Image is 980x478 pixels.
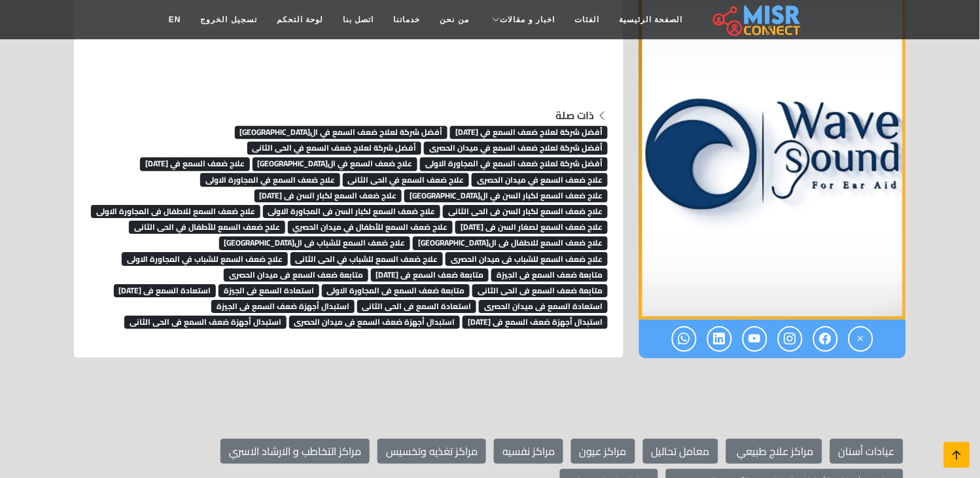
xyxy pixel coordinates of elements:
[129,221,285,234] span: علاج ضعف السمع للأطفال في الحى الثانى
[357,300,477,313] span: استعادة السمع فى الحى الثانى
[463,311,608,331] a: استبدال أجهزة ضعف السمع فى [DATE]
[159,7,191,32] a: EN
[333,7,383,32] a: اتصل بنا
[219,284,319,297] span: استعادة السمع فى الجيزة
[343,173,470,186] span: علاج ضعف السمع في الحى الثانى
[491,264,608,284] a: متابعة ضعف السمع فى الجيزة
[124,316,287,329] span: استبدال أجهزة ضعف السمع فى الحى الثانى
[472,280,608,299] a: متابعة ضعف السمع فى الحى الثانى
[479,300,608,313] span: استعادة السمع فى ميدان الحصرى
[357,295,477,315] a: استعادة السمع فى الحى الثانى
[446,248,608,268] a: علاج ضعف السمع للشباب فى ميدان الحصرى
[267,7,333,32] a: لوحة التحكم
[463,316,608,329] span: استبدال أجهزة ضعف السمع فى [DATE]
[565,7,610,32] a: الفئات
[479,295,608,315] a: استعادة السمع فى ميدان الحصرى
[420,157,608,170] span: أفضل شركة لعلاج ضعف السمع في المجاورة الاولى
[556,105,595,125] strong: ذات صلة
[446,252,608,265] span: علاج ضعف السمع للشباب فى ميدان الحصرى
[219,232,411,251] a: علاج ضعف السمع للشباب فى ال[GEOGRAPHIC_DATA]
[443,200,608,220] a: علاج ضعف السمع لكبار السن فى الحى الثانى
[288,216,453,236] a: علاج ضعف السمع للأطفال في ميدان الحصري
[91,205,260,218] span: علاج ضعف السمع للاطفال فى المجاورة الاولى
[472,169,608,189] a: علاج ضعف السمع في ميدان الحصرى
[424,141,608,155] span: أفضل شركة لعلاج ضعف السمع في ميدان الحصرى
[455,216,608,236] a: علاج ضعف السمع لصغار السن فى [DATE]
[129,216,285,236] a: علاج ضعف السمع للأطفال في الحى الثانى
[371,264,489,284] a: متابعة ضعف السمع فى [DATE]
[140,153,250,172] a: علاج ضعف السمع في [DATE]
[247,137,422,156] a: أفضل شركة لعلاج ضعف السمع في الحى الثانى
[443,205,608,218] span: علاج ضعف السمع لكبار السن فى الحى الثانى
[254,189,402,202] span: علاج ضعف السمع لكبار السن فى [DATE]
[377,439,486,464] a: مراكز تغذيه وتخسيس
[413,232,608,251] a: علاج ضعف السمع للاطفال فى ال[GEOGRAPHIC_DATA]
[140,157,250,170] span: علاج ضعف السمع في [DATE]
[191,7,267,32] a: تسجيل الخروج
[200,169,340,189] a: علاج ضعف السمع في المجاورة الاولى
[219,280,319,299] a: استعادة السمع فى الجيزة
[472,284,608,297] span: متابعة ضعف السمع فى الحى الثانى
[455,221,608,234] span: علاج ضعف السمع لصغار السن فى [DATE]
[450,126,608,139] span: أفضل شركة لعلاج ضعف السمع في [DATE]
[263,205,441,218] span: علاج ضعف السمع لكبار السن فى المجاورة الاولى
[371,268,489,282] span: متابعة ضعف السمع فى [DATE]
[343,169,470,189] a: علاج ضعف السمع في الحى الثانى
[450,121,608,141] a: أفضل شركة لعلاج ضعف السمع في [DATE]
[404,185,608,204] a: علاج ضعف السمع لكبار السن في ال[GEOGRAPHIC_DATA]
[235,121,448,141] a: أفضل شركة لعلاج ضعف السمع في ال[GEOGRAPHIC_DATA]
[404,189,608,202] span: علاج ضعف السمع لكبار السن في ال[GEOGRAPHIC_DATA]
[500,14,555,26] span: اخبار و مقالات
[413,236,608,249] span: علاج ضعف السمع للاطفال فى ال[GEOGRAPHIC_DATA]
[494,439,563,464] a: مراكز نفسيه
[424,137,608,156] a: أفضل شركة لعلاج ضعف السمع في ميدان الحصرى
[124,311,287,331] a: استبدال أجهزة ضعف السمع فى الحى الثانى
[289,311,461,331] a: استبدال أجهزة ضعف السمع فى ميدان الحصرى
[211,300,355,313] span: استبدال أجهزة ضعف السمع فى الجيزة
[224,268,368,282] span: متابعة ضعف السمع فى ميدان الحصرى
[830,439,903,464] a: عيادات أسنان
[610,7,693,32] a: الصفحة الرئيسية
[322,280,470,299] a: متابعة ضعف السمع فى المجاورة الاولى
[114,284,217,297] span: استعادة السمع فى [DATE]
[571,439,635,464] a: مراكز عيون
[290,248,444,268] a: علاج ضعف السمع للشباب في الحى الثانى
[288,221,453,234] span: علاج ضعف السمع للأطفال في ميدان الحصري
[122,248,288,268] a: علاج ضعف السمع للشباب في المجاورة الاولى
[479,7,565,32] a: اخبار و مقالات
[726,439,822,464] a: مراكز علاج طبيعي ‎
[91,200,260,220] a: علاج ضعف السمع للاطفال فى المجاورة الاولى
[224,264,368,284] a: متابعة ضعف السمع فى ميدان الحصرى
[253,153,418,172] a: علاج ضعف السمع في ال[GEOGRAPHIC_DATA]
[220,439,370,464] a: مراكز التخاطب و الارشاد الاسري
[219,236,411,249] span: علاج ضعف السمع للشباب فى ال[GEOGRAPHIC_DATA]
[420,153,608,172] a: أفضل شركة لعلاج ضعف السمع في المجاورة الاولى
[122,252,288,265] span: علاج ضعف السمع للشباب في المجاورة الاولى
[235,126,448,139] span: أفضل شركة لعلاج ضعف السمع في ال[GEOGRAPHIC_DATA]
[322,284,470,297] span: متابعة ضعف السمع فى المجاورة الاولى
[643,439,718,464] a: معامل تحاليل
[200,173,340,186] span: علاج ضعف السمع في المجاورة الاولى
[491,268,608,282] span: متابعة ضعف السمع فى الجيزة
[254,185,402,204] a: علاج ضعف السمع لكبار السن فى [DATE]
[289,316,461,329] span: استبدال أجهزة ضعف السمع فى ميدان الحصرى
[472,173,608,186] span: علاج ضعف السمع في ميدان الحصرى
[263,200,441,220] a: علاج ضعف السمع لكبار السن فى المجاورة الاولى
[430,7,479,32] a: من نحن
[253,157,418,170] span: علاج ضعف السمع في ال[GEOGRAPHIC_DATA]
[114,280,217,299] a: استعادة السمع فى [DATE]
[211,295,355,315] a: استبدال أجهزة ضعف السمع فى الجيزة
[290,252,444,265] span: علاج ضعف السمع للشباب في الحى الثانى
[247,141,422,155] span: أفضل شركة لعلاج ضعف السمع في الحى الثانى
[384,7,430,32] a: خدماتنا
[713,3,801,36] img: main.misr_connect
